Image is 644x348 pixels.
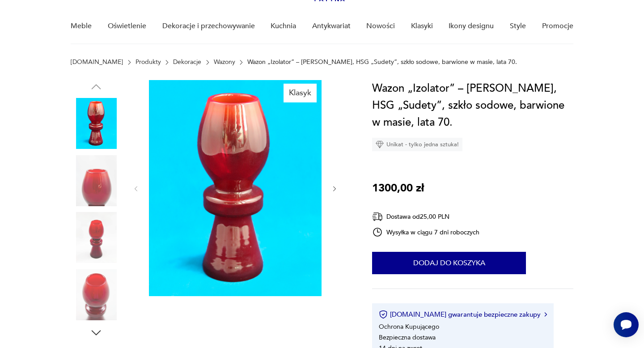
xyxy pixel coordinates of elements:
[372,138,462,151] div: Unikat - tylko jedna sztuka!
[449,9,494,43] a: Ikony designu
[284,84,317,102] div: Klasyk
[379,323,439,331] li: Ochrona Kupującego
[614,312,639,337] iframe: Smartsupp widget button
[544,312,547,317] img: Ikona strzałki w prawo
[372,227,479,238] div: Wysyłka w ciągu 7 dni roboczych
[214,59,235,66] a: Wazony
[71,98,122,149] img: Zdjęcie produktu Wazon „Izolator” – Zbigniew Horbowy, HSG „Sudety”, szkło sodowe, barwione w masi...
[372,80,573,131] h1: Wazon „Izolator” – [PERSON_NAME], HSG „Sudety”, szkło sodowe, barwione w masie, lata 70.
[108,9,146,43] a: Oświetlenie
[173,59,201,66] a: Dekoracje
[71,212,122,263] img: Zdjęcie produktu Wazon „Izolator” – Zbigniew Horbowy, HSG „Sudety”, szkło sodowe, barwione w masi...
[372,211,479,222] div: Dostawa od 25,00 PLN
[372,180,424,197] p: 1300,00 zł
[366,9,395,43] a: Nowości
[510,9,526,43] a: Style
[149,80,322,296] img: Zdjęcie produktu Wazon „Izolator” – Zbigniew Horbowy, HSG „Sudety”, szkło sodowe, barwione w masi...
[379,310,547,319] button: [DOMAIN_NAME] gwarantuje bezpieczne zakupy
[247,59,517,66] p: Wazon „Izolator” – [PERSON_NAME], HSG „Sudety”, szkło sodowe, barwione w masie, lata 70.
[162,9,255,43] a: Dekoracje i przechowywanie
[136,59,161,66] a: Produkty
[411,9,433,43] a: Klasyki
[372,252,526,274] button: Dodaj do koszyka
[379,333,436,342] li: Bezpieczna dostawa
[312,9,351,43] a: Antykwariat
[71,9,92,43] a: Meble
[542,9,573,43] a: Promocje
[379,310,388,319] img: Ikona certyfikatu
[71,155,122,206] img: Zdjęcie produktu Wazon „Izolator” – Zbigniew Horbowy, HSG „Sudety”, szkło sodowe, barwione w masi...
[372,211,383,222] img: Ikona dostawy
[71,269,122,320] img: Zdjęcie produktu Wazon „Izolator” – Zbigniew Horbowy, HSG „Sudety”, szkło sodowe, barwione w masi...
[271,9,296,43] a: Kuchnia
[71,59,123,66] a: [DOMAIN_NAME]
[376,140,384,149] img: Ikona diamentu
